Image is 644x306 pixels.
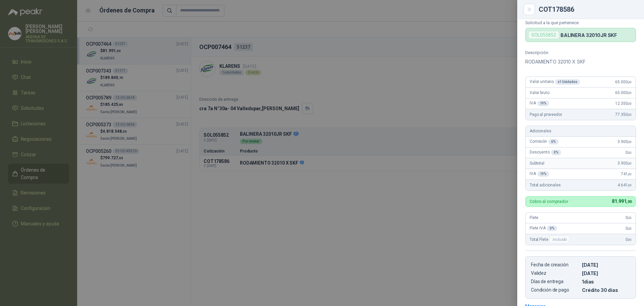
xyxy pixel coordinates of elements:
[530,199,568,204] p: Cobro al comprador
[528,31,559,39] div: SOL055852
[582,262,630,268] p: [DATE]
[531,270,579,276] p: Validez
[530,235,571,244] span: Total Flete
[531,262,579,268] p: Fecha de creación
[626,215,632,220] span: 0
[628,91,632,95] span: ,00
[555,79,580,85] div: x 1 Unidades
[560,32,617,38] p: BALINERA 32010JR SKF
[626,150,632,155] span: 0
[525,20,636,25] p: Solicitud a la que pertenece
[547,226,557,231] div: 0 %
[628,80,632,84] span: ,00
[628,162,632,165] span: ,00
[618,139,632,144] span: 3.900
[628,172,632,176] span: ,00
[530,171,549,177] span: IVA
[628,140,632,144] span: ,00
[548,139,558,144] div: 6 %
[628,227,632,230] span: ,00
[615,80,632,84] span: 65.000
[530,215,538,220] span: Flete
[615,90,632,95] span: 65.000
[582,287,630,293] p: Crédito 30 días
[615,112,632,117] span: 77.350
[628,102,632,105] span: ,00
[628,216,632,220] span: ,00
[628,113,632,117] span: ,00
[526,180,636,190] div: Total adicionales
[525,5,533,13] button: Close
[582,270,630,276] p: [DATE]
[551,150,561,155] div: 0 %
[628,151,632,155] span: ,00
[582,279,630,285] p: 1 dias
[525,50,636,55] p: Descripción
[626,200,632,204] span: ,00
[618,183,632,187] span: 4.641
[539,6,636,13] div: COT178586
[628,183,632,187] span: ,00
[618,161,632,166] span: 3.900
[549,235,570,244] div: Incluido
[530,139,558,144] span: Comisión
[626,237,632,242] span: 0
[531,287,579,293] p: Condición de pago
[626,226,632,231] span: 0
[615,101,632,106] span: 12.350
[530,161,544,166] span: Subtotal
[612,199,632,204] span: 81.991
[531,279,579,285] p: Días de entrega
[526,126,636,137] div: Adicionales
[530,79,580,85] span: Valor unitario
[530,90,549,95] span: Valor bruto
[530,150,561,155] span: Descuento
[537,171,549,177] div: 19 %
[530,226,557,231] span: Flete IVA
[525,58,636,66] p: RODAMIENTO 32010 X SKF
[530,101,549,106] span: IVA
[621,172,632,176] span: 741
[537,101,549,106] div: 19 %
[530,112,562,117] span: Pago al proveedor
[628,238,632,242] span: ,00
